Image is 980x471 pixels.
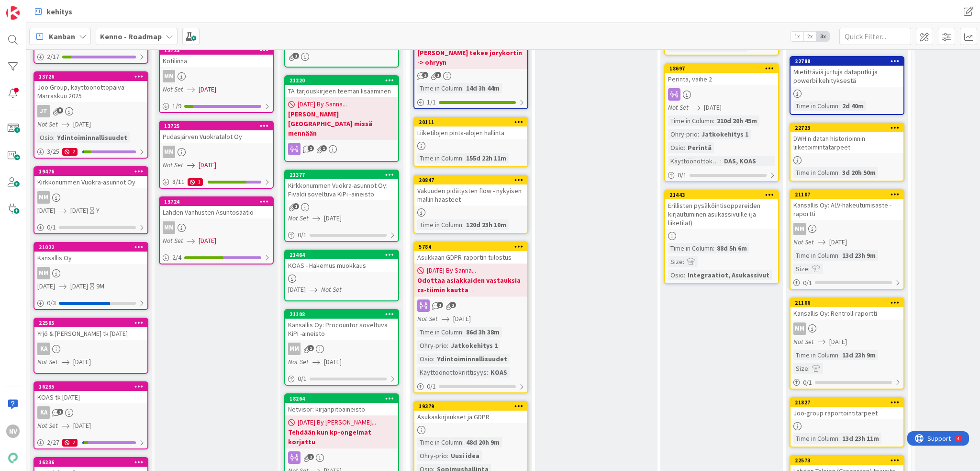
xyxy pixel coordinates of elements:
i: Not Set [417,314,438,323]
div: 21443 [669,192,778,198]
div: 21108Kansallis Oy: Procountor soveltuva KiPi -aineisto [285,310,398,340]
a: 21107Kansallis Oy: ALV-hakeutumisaste -raporttiMMNot Set[DATE]Time in Column:13d 23h 9mSize:0/1 [790,189,904,290]
span: : [487,367,488,378]
i: Not Set [288,214,309,222]
span: : [713,243,714,253]
div: 210d 20h 45m [714,115,759,126]
div: Time in Column [793,250,838,261]
div: Jatkokehitys 1 [448,340,500,351]
i: Not Set [668,103,689,112]
div: Ohry-prio [668,129,698,139]
a: 22723DWH:n datan historioinnin liiketoimintatarpeetTime in Column:3d 20h 50m [790,123,904,182]
span: [DATE] [73,119,91,129]
a: 18697Perintä, vaihe 2Not Set[DATE]Time in Column:210d 20h 45mOhry-prio:Jatkokehitys 1Osio:Perintä... [664,63,779,182]
span: 2 [422,72,428,78]
div: Joo-group raportointitarpeet [791,407,903,419]
div: KA [34,406,147,419]
div: 2 [62,439,78,447]
a: 5784Asukkaan GDPR-raportin tulostus[DATE] By Sanna...Odottaa asiakkaiden vastauksia cs-tiimin kau... [413,241,528,393]
div: 20111 [414,118,527,126]
div: Time in Column [668,243,713,253]
span: : [433,354,434,364]
i: Not Set [321,285,342,294]
span: 0 / 1 [678,170,687,180]
div: 1 [188,178,203,186]
div: Osio [37,132,53,143]
a: 13725Pudasjärven Vuokratalot OyMMNot Set[DATE]8/111 [159,121,274,189]
div: 2/272 [34,437,147,448]
div: 155d 22h 11m [464,153,509,163]
div: 21106 [791,299,903,307]
div: Time in Column [417,437,462,448]
div: 21827Joo-group raportointitarpeet [791,398,903,419]
div: DWH:n datan historioinnin liiketoimintatarpeet [791,132,903,153]
div: 18264Netvisor: kirjanpitoaineisto [285,394,398,415]
span: : [683,256,684,267]
div: KA [37,406,50,419]
span: [DATE] [37,281,55,291]
div: Time in Column [793,433,838,444]
div: 4 [50,4,52,11]
div: MM [791,223,903,235]
span: : [720,156,722,166]
span: [DATE] By Sanna... [427,265,476,276]
div: Ydintoiminnallisuudet [434,354,510,364]
div: KOAS tk [DATE] [34,391,147,403]
div: 21022 [39,244,147,251]
div: Yrjö & [PERSON_NAME] tk [DATE] [34,327,147,340]
span: 1 [435,72,441,78]
div: 20847 [419,177,527,184]
div: KOAS [488,367,510,378]
div: Pudasjärven Vuokratalot Oy [160,130,273,143]
div: MM [160,146,273,158]
div: 13d 23h 9m [840,350,878,360]
div: 21443 [665,191,778,199]
a: 21106Kansallis Oy: Rentroll-raporttiMMNot Set[DATE]Time in Column:13d 23h 9mSize:0/1 [790,298,904,390]
div: Kirkkonummen Vuokra-asunnot Oy: Fivaldi soveltuva KiPi -aineisto [285,179,398,200]
div: Kansallis Oy: Procountor soveltuva KiPi -aineisto [285,319,398,340]
div: 0/1 [791,377,903,389]
div: Käyttöönottokriittisyys [668,156,720,166]
div: Kansallis Oy: Rentroll-raportti [791,307,903,320]
div: 5784Asukkaan GDPR-raportin tulostus [414,242,527,264]
div: 21107 [791,190,903,199]
a: 13724Lahden Vanhusten AsuntosäätiöMMNot Set[DATE]2/4 [159,196,274,264]
span: 2 / 4 [172,253,181,263]
div: 0/1 [285,373,398,385]
div: Mietittäviä juttuja dataputki ja powerbi kehityksestä [791,66,903,87]
span: [DATE] [199,236,216,246]
div: Size [793,264,808,274]
div: 20111 [419,119,527,126]
div: 86d 3h 38m [464,327,502,337]
span: 1 [293,203,299,209]
div: 22723 [795,125,903,131]
div: 21220 [285,76,398,85]
div: Käyttöönottokriittisyys [417,367,487,378]
div: 16235 [34,382,147,391]
div: 21106 [795,299,903,306]
div: 13726Joo Group, käyttöönottopäivä Marraskuu 2025 [34,72,147,102]
div: MM [791,322,903,335]
a: kehitys [29,3,78,20]
span: 0 / 3 [47,298,56,308]
div: 0/3 [34,297,147,309]
span: 1 [293,53,299,59]
span: [DATE] [199,160,216,170]
div: 88d 5h 6m [714,243,749,253]
div: 3d 20h 50m [840,167,878,178]
div: Ohry-prio [417,340,447,351]
div: 21108 [285,310,398,319]
a: 22505Yrjö & [PERSON_NAME] tk [DATE]KANot Set[DATE] [33,318,148,374]
span: : [838,167,840,178]
span: [DATE] [73,421,91,431]
div: 13725 [160,122,273,130]
span: [DATE] [829,237,847,247]
div: KA [37,343,50,355]
div: MM [793,223,806,235]
div: Perintä [685,142,714,153]
div: 21443Erillisten pysäköintisoppareiden kirjautuminen asukassivuille (ja liiketilat) [665,191,778,229]
span: 1 / 1 [427,97,436,107]
div: 22723 [791,124,903,132]
div: 21220 [290,77,398,84]
div: 20111Liiketilojen pinta-alojen hallinta [414,118,527,139]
